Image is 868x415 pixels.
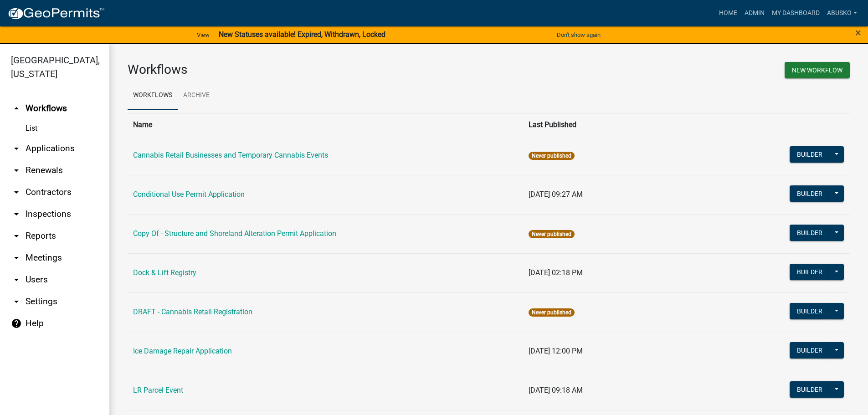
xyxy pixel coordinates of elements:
span: × [855,26,861,39]
button: Builder [790,381,830,398]
i: arrow_drop_down [11,187,22,198]
span: Never published [529,230,575,238]
a: Home [715,5,741,22]
span: [DATE] 12:00 PM [529,347,583,355]
button: Builder [790,225,830,241]
button: Don't show again [553,27,604,42]
button: Close [855,27,861,38]
th: Name [128,113,523,136]
a: My Dashboard [768,5,823,22]
button: Builder [790,303,830,319]
i: arrow_drop_down [11,209,22,220]
i: help [11,318,22,329]
i: arrow_drop_up [11,103,22,114]
a: Archive [178,81,215,110]
strong: New Statuses available! Expired, Withdrawn, Locked [219,30,385,39]
a: Cannabis Retail Businesses and Temporary Cannabis Events [133,151,328,159]
span: Never published [529,152,575,160]
a: Dock & Lift Registry [133,268,196,277]
h3: Workflows [128,62,482,77]
a: Workflows [128,81,178,110]
a: View [193,27,213,42]
span: [DATE] 09:18 AM [529,386,583,395]
button: Builder [790,342,830,359]
a: DRAFT - Cannabis Retail Registration [133,307,252,316]
span: Never published [529,308,575,317]
a: LR Parcel Event [133,386,183,395]
button: New Workflow [785,62,850,78]
span: [DATE] 02:18 PM [529,268,583,277]
button: Builder [790,264,830,280]
a: Copy Of - Structure and Shoreland Alteration Permit Application [133,229,336,238]
i: arrow_drop_down [11,296,22,307]
button: Builder [790,146,830,163]
a: Conditional Use Permit Application [133,190,245,199]
a: abusko [823,5,861,22]
i: arrow_drop_down [11,165,22,176]
i: arrow_drop_down [11,231,22,241]
a: Admin [741,5,768,22]
span: [DATE] 09:27 AM [529,190,583,199]
i: arrow_drop_down [11,274,22,285]
th: Last Published [523,113,732,136]
a: Ice Damage Repair Application [133,347,232,355]
i: arrow_drop_down [11,143,22,154]
button: Builder [790,185,830,202]
i: arrow_drop_down [11,252,22,263]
